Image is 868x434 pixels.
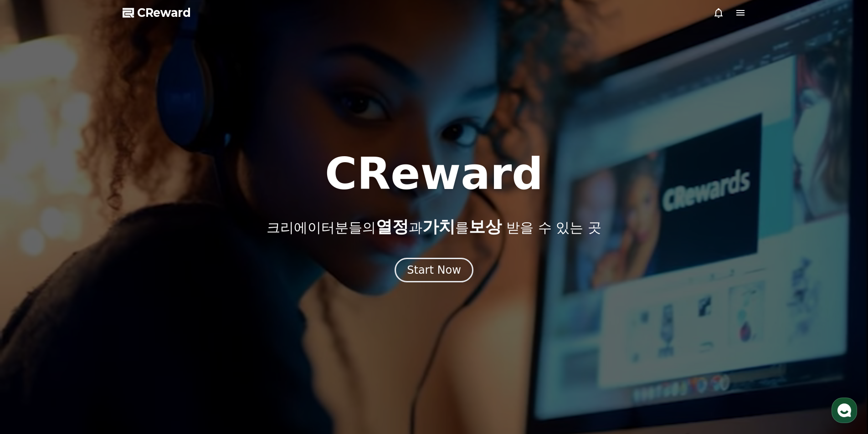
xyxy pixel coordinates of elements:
[267,218,601,236] p: 크리에이터분들의 과 를 받을 수 있는 곳
[137,5,191,20] span: CReward
[118,289,175,311] a: 설정
[325,152,543,196] h1: CReward
[123,5,191,20] a: CReward
[395,258,473,282] button: Start Now
[422,217,455,236] span: 가치
[395,267,473,276] a: Start Now
[60,289,118,311] a: 대화
[469,217,502,236] span: 보상
[83,303,94,310] span: 대화
[3,289,60,311] a: 홈
[29,302,34,310] span: 홈
[141,302,152,310] span: 설정
[407,263,461,277] div: Start Now
[376,217,409,236] span: 열정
